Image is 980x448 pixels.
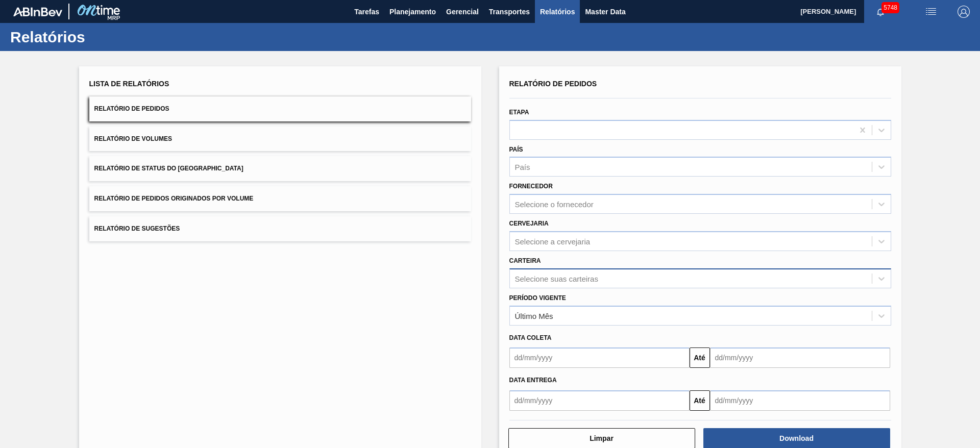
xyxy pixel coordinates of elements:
[389,6,436,18] span: Planejamento
[515,200,594,209] div: Selecione o fornecedor
[10,31,191,43] h1: Relatórios
[509,109,529,116] label: Etapa
[509,183,553,190] label: Fornecedor
[489,6,530,18] span: Transportes
[509,294,566,302] label: Período Vigente
[509,80,597,88] span: Relatório de Pedidos
[710,347,890,368] input: dd/mm/yyyy
[881,2,899,13] span: 5748
[509,390,690,411] input: dd/mm/yyyy
[509,257,541,264] label: Carteira
[690,347,710,368] button: Até
[89,80,169,88] span: Lista de Relatórios
[509,334,552,341] span: Data coleta
[509,347,690,368] input: dd/mm/yyyy
[515,237,591,245] div: Selecione a cervejaria
[94,225,180,232] span: Relatório de Sugestões
[354,6,379,18] span: Tarefas
[710,390,890,411] input: dd/mm/yyyy
[515,274,598,283] div: Selecione suas carteiras
[94,195,254,202] span: Relatório de Pedidos Originados por Volume
[89,156,471,181] button: Relatório de Status do [GEOGRAPHIC_DATA]
[509,220,549,227] label: Cervejaria
[958,6,970,18] img: Logout
[89,96,471,121] button: Relatório de Pedidos
[94,105,169,112] span: Relatório de Pedidos
[585,6,625,18] span: Master Data
[925,6,937,18] img: userActions
[13,7,62,16] img: TNhmsLtSVTkK8tSr43FrP2fwEKptu5GPRR3wAAAABJRU5ErkJggg==
[94,135,172,142] span: Relatório de Volumes
[540,6,575,18] span: Relatórios
[509,377,557,384] span: Data entrega
[89,216,471,241] button: Relatório de Sugestões
[515,311,553,320] div: Último Mês
[89,127,471,152] button: Relatório de Volumes
[509,146,523,153] label: País
[446,6,479,18] span: Gerencial
[89,186,471,211] button: Relatório de Pedidos Originados por Volume
[864,5,897,19] button: Notificações
[515,163,530,171] div: País
[94,165,243,172] span: Relatório de Status do [GEOGRAPHIC_DATA]
[690,390,710,411] button: Até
